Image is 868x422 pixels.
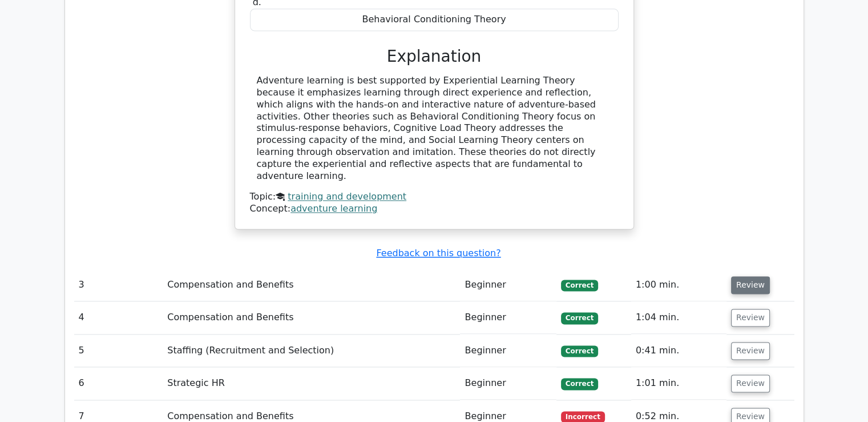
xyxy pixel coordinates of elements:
[257,47,612,66] h3: Explanation
[631,335,726,367] td: 0:41 min.
[74,335,163,367] td: 5
[257,75,612,182] div: Adventure learning is best supported by Experiential Learning Theory because it emphasizes learni...
[163,367,460,400] td: Strategic HR
[731,342,770,360] button: Review
[163,269,460,301] td: Compensation and Benefits
[163,301,460,334] td: Compensation and Benefits
[460,269,556,301] td: Beginner
[561,378,598,389] span: Correct
[631,269,726,301] td: 1:00 min.
[74,367,163,400] td: 6
[290,203,377,214] a: adventure learning
[460,367,556,400] td: Beginner
[376,248,500,258] a: Feedback on this question?
[561,345,598,357] span: Correct
[731,375,770,392] button: Review
[631,367,726,400] td: 1:01 min.
[731,276,770,294] button: Review
[250,191,619,203] div: Topic:
[561,312,598,324] span: Correct
[250,203,619,215] div: Concept:
[74,301,163,334] td: 4
[561,280,598,291] span: Correct
[163,335,460,367] td: Staffing (Recruitment and Selection)
[631,301,726,334] td: 1:04 min.
[250,9,619,31] div: Behavioral Conditioning Theory
[288,191,406,202] a: training and development
[460,335,556,367] td: Beginner
[74,269,163,301] td: 3
[460,301,556,334] td: Beginner
[731,309,770,327] button: Review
